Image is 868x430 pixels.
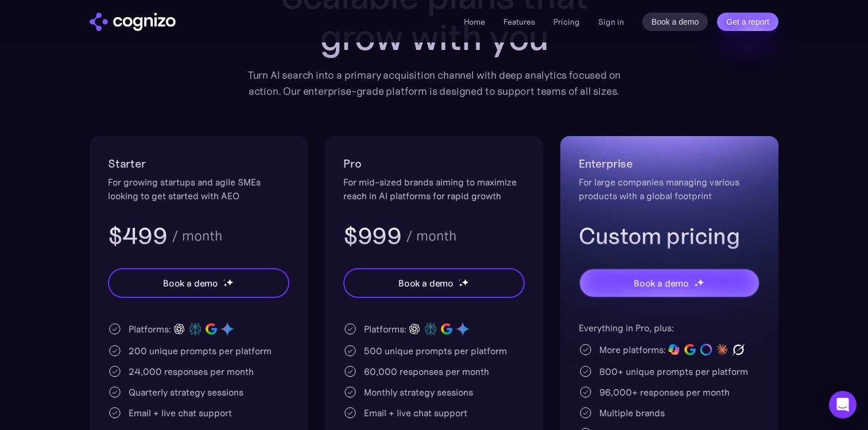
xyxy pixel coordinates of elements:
div: For mid-sized brands aiming to maximize reach in AI platforms for rapid growth [343,175,525,203]
h3: Custom pricing [579,221,760,251]
a: Sign in [598,15,624,29]
div: Monthly strategy sessions [364,385,473,399]
div: / month [406,229,456,243]
div: Open Intercom Messenger [829,391,857,419]
div: / month [172,229,222,243]
h2: Enterprise [579,154,760,173]
div: 24,000 responses per month [129,365,254,378]
div: Multiple brands [599,406,665,420]
div: Platforms: [129,322,171,336]
a: Pricing [553,17,580,27]
div: 200 unique prompts per platform [129,344,272,358]
div: Book a demo [398,276,454,290]
a: Get a report [717,13,778,31]
img: star [223,283,227,287]
img: star [459,283,463,287]
h2: Pro [343,154,525,173]
h2: Starter [108,154,289,173]
img: star [459,279,460,281]
div: Email + live chat support [364,406,467,420]
div: Book a demo [634,276,689,290]
div: More platforms: [599,343,666,357]
div: Turn AI search into a primary acquisition channel with deep analytics focused on action. Our ente... [239,67,629,99]
img: star [694,279,696,281]
h3: $999 [343,221,401,251]
img: star [223,279,225,281]
img: star [694,283,698,287]
div: For large companies managing various products with a global footprint [579,175,760,203]
img: star [697,278,704,286]
img: cognizo logo [90,13,176,31]
div: For growing startups and agile SMEs looking to get started with AEO [108,175,289,203]
div: 96,000+ responses per month [599,385,730,399]
div: Platforms: [364,322,406,336]
a: Book a demostarstarstar [579,268,760,298]
a: Book a demostarstarstar [343,268,525,298]
img: star [226,278,234,286]
a: Home [464,17,485,27]
div: Quarterly strategy sessions [129,385,243,399]
a: Book a demostarstarstar [108,268,289,298]
a: home [90,13,176,31]
img: star [462,278,469,286]
div: 500 unique prompts per platform [364,344,507,358]
div: Email + live chat support [129,406,232,420]
div: 800+ unique prompts per platform [599,365,748,378]
a: Book a demo [642,13,708,31]
div: Book a demo [163,276,218,290]
div: Everything in Pro, plus: [579,321,760,335]
h3: $499 [108,221,167,251]
a: Features [503,17,535,27]
div: 60,000 responses per month [364,365,489,378]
